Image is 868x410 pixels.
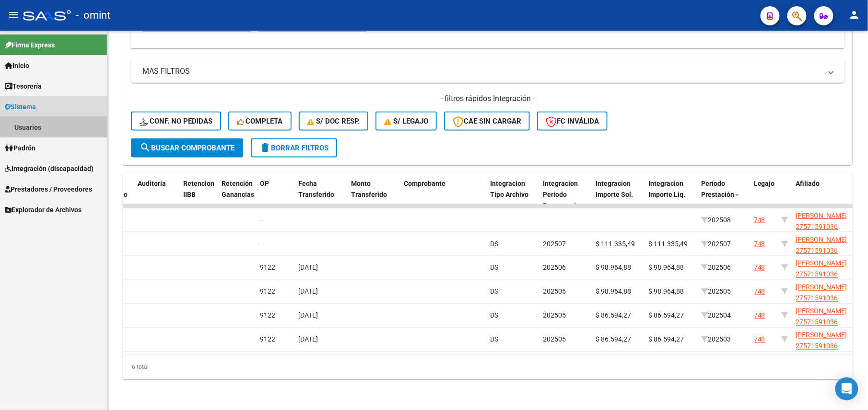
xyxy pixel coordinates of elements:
[701,240,731,248] span: 202507
[648,336,684,343] span: $ 86.594,27
[645,173,697,216] datatable-header-cell: Integracion Importe Liq.
[140,144,235,152] span: Buscar Comprobante
[849,9,860,21] mat-icon: person
[5,184,92,194] span: Prestadores / Proveedores
[404,180,446,187] span: Comprobante
[648,180,685,198] span: Integracion Importe Liq.
[259,144,328,152] span: Borrar Filtros
[537,112,608,131] button: FC Inválida
[835,377,858,400] div: Open Intercom Messenger
[384,117,428,125] span: S/ legajo
[754,215,765,226] div: 748
[701,336,731,343] span: 202503
[546,117,599,125] span: FC Inválida
[347,173,400,216] datatable-header-cell: Monto Transferido
[796,284,847,302] span: [PERSON_NAME] 27571591036
[140,142,151,153] mat-icon: search
[796,307,847,326] span: [PERSON_NAME] 27571591036
[701,264,731,272] span: 202506
[251,138,337,158] button: Borrar Filtros
[298,288,318,296] span: [DATE]
[596,288,631,296] span: $ 98.964,88
[543,288,566,296] span: 202505
[701,216,731,224] span: 202508
[592,173,645,216] datatable-header-cell: Integracion Importe Sol.
[486,173,539,216] datatable-header-cell: Integracion Tipo Archivo
[796,260,847,278] span: [PERSON_NAME] 27571591036
[138,180,166,187] span: Auditoria
[490,264,498,272] span: DS
[298,264,318,272] span: [DATE]
[596,240,635,248] span: $ 111.335,49
[5,60,29,71] span: Inicio
[260,240,262,248] span: -
[796,331,847,350] span: [PERSON_NAME] 27571591036
[131,93,845,104] h4: - filtros rápidos Integración -
[754,310,765,321] div: 748
[796,212,847,230] span: [PERSON_NAME] 27571591036
[5,163,94,174] span: Integración (discapacidad)
[294,173,347,216] datatable-header-cell: Fecha Transferido
[648,264,684,272] span: $ 98.964,88
[375,112,437,131] button: S/ legajo
[697,173,750,216] datatable-header-cell: Período Prestación
[298,180,334,198] span: Fecha Transferido
[796,180,820,187] span: Afiliado
[543,240,566,248] span: 202507
[543,336,566,343] span: 202505
[490,336,498,343] span: DS
[260,264,275,272] span: 9122
[131,60,845,83] mat-expansion-panel-header: MAS FILTROS
[490,180,528,198] span: Integracion Tipo Archivo
[754,262,765,273] div: 748
[400,173,486,216] datatable-header-cell: Comprobante
[754,334,765,345] div: 748
[260,312,275,319] span: 9122
[260,216,262,224] span: -
[256,173,294,216] datatable-header-cell: OP
[260,180,269,187] span: OP
[259,142,271,153] mat-icon: delete
[648,288,684,296] span: $ 98.964,88
[539,173,592,216] datatable-header-cell: Integracion Periodo Presentacion
[260,288,275,296] span: 9122
[5,205,82,215] span: Explorador de Archivos
[701,288,731,296] span: 202505
[750,173,778,216] datatable-header-cell: Legajo
[299,112,369,131] button: S/ Doc Resp.
[131,112,221,131] button: Conf. no pedidas
[543,180,584,209] span: Integracion Periodo Presentacion
[134,173,179,216] datatable-header-cell: Auditoria
[140,117,212,125] span: Conf. no pedidas
[543,312,566,319] span: 202505
[179,173,218,216] datatable-header-cell: Retencion IIBB
[298,336,318,343] span: [DATE]
[490,240,498,248] span: DS
[490,288,498,296] span: DS
[5,143,35,153] span: Padrón
[648,312,684,319] span: $ 86.594,27
[490,312,498,319] span: DS
[453,117,521,125] span: CAE SIN CARGAR
[596,264,631,272] span: $ 98.964,88
[596,336,631,343] span: $ 86.594,27
[228,112,292,131] button: Completa
[796,236,847,254] span: [PERSON_NAME] 27571591036
[307,117,360,125] span: S/ Doc Resp.
[444,112,530,131] button: CAE SIN CARGAR
[237,117,283,125] span: Completa
[222,180,254,198] span: Retención Ganancias
[5,81,42,91] span: Tesorería
[5,102,36,112] span: Sistema
[754,239,765,250] div: 748
[298,312,318,319] span: [DATE]
[351,180,387,198] span: Monto Transferido
[76,5,110,26] span: - omint
[648,240,688,248] span: $ 111.335,49
[142,66,821,77] mat-panel-title: MAS FILTROS
[754,286,765,297] div: 748
[131,138,243,158] button: Buscar Comprobante
[754,180,775,187] span: Legajo
[701,180,734,198] span: Período Prestación
[123,355,853,379] div: 6 total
